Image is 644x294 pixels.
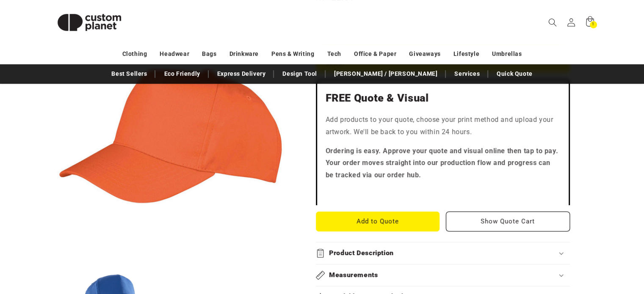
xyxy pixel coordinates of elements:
[592,21,594,28] span: 1
[326,147,558,179] strong: Ordering is easy. Approve your quote and visual online then tap to pay. Your order moves straight...
[330,66,442,81] a: [PERSON_NAME] / [PERSON_NAME]
[492,66,537,81] a: Quick Quote
[160,66,204,81] a: Eco Friendly
[446,212,570,231] button: Show Quote Cart
[316,242,570,264] summary: Product Description
[107,66,151,81] a: Best Sellers
[278,66,321,81] a: Design Tool
[450,66,484,81] a: Services
[316,264,570,286] summary: Measurements
[409,47,440,61] a: Giveaways
[327,47,341,61] a: Tech
[160,47,189,61] a: Headwear
[543,13,562,32] summary: Search
[453,47,479,61] a: Lifestyle
[271,47,314,61] a: Pens & Writing
[202,47,216,61] a: Bags
[326,114,560,138] p: Add products to your quote, choose your print method and upload your artwork. We'll be back to yo...
[316,212,440,231] button: Add to Quote
[47,3,132,41] img: Custom Planet
[492,47,522,61] a: Umbrellas
[213,66,270,81] a: Express Delivery
[326,91,560,105] h2: FREE Quote & Visual
[326,188,560,197] iframe: Customer reviews powered by Trustpilot
[329,271,378,280] h2: Measurements
[354,47,396,61] a: Office & Paper
[229,47,259,61] a: Drinkware
[329,249,394,258] h2: Product Description
[122,47,147,61] a: Clothing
